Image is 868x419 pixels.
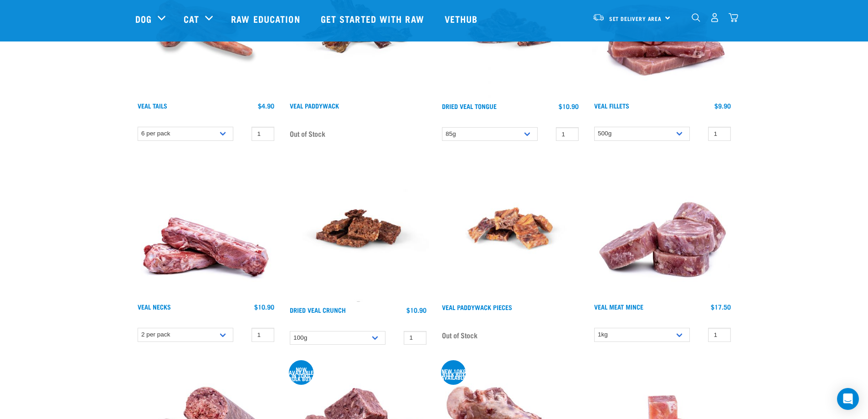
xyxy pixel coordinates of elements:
input: 1 [252,328,274,342]
img: van-moving.png [592,13,605,21]
input: 1 [556,127,579,141]
a: Veal Necks [138,305,171,308]
div: now available in 10kg bulk box! [289,367,313,380]
span: Set Delivery Area [609,17,662,20]
input: 1 [404,331,426,345]
a: Veal Tails [138,104,167,107]
a: Veal Paddywack Pieces [442,305,512,309]
input: 1 [708,127,731,141]
a: Get started with Raw [312,0,436,37]
div: $10.90 [406,306,426,314]
img: home-icon@2x.png [729,13,738,22]
a: Raw Education [222,0,311,37]
img: Veal Crunch [288,157,429,301]
a: Veal Paddywack [290,104,339,107]
span: Out of Stock [290,127,325,140]
a: Vethub [436,0,489,37]
span: Out of Stock [442,328,478,342]
div: new 10kg bulk box available! [441,369,467,379]
div: $17.50 [711,303,731,310]
a: Veal Meat Mince [594,305,643,308]
div: $10.90 [254,303,274,310]
a: Dried Veal Crunch [290,308,346,311]
div: $4.90 [258,102,274,109]
a: Dog [135,12,152,26]
a: Cat [184,12,199,26]
img: 1231 Veal Necks 4pp 01 [135,157,277,299]
img: Veal pad pieces [440,157,581,299]
input: 1 [252,127,274,141]
img: 1160 Veal Meat Mince Medallions 01 [592,157,733,299]
div: $10.90 [559,103,579,110]
a: Veal Fillets [594,104,629,107]
img: user.png [710,13,719,22]
a: Dried Veal Tongue [442,104,497,108]
input: 1 [708,328,731,342]
div: $9.90 [714,102,731,109]
div: Open Intercom Messenger [837,388,859,410]
img: home-icon-1@2x.png [692,13,700,22]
